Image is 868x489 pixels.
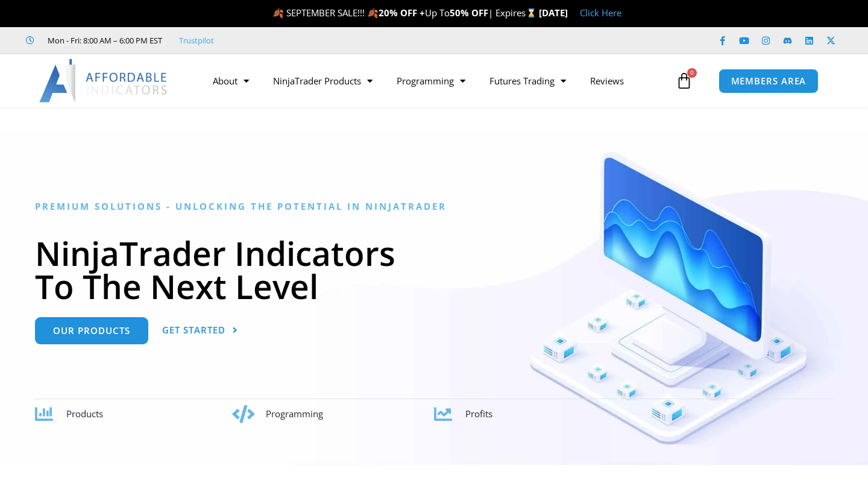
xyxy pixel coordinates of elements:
[261,67,385,95] a: NinjaTrader Products
[39,59,169,103] img: LogoAI | Affordable Indicators – NinjaTrader
[35,317,148,344] a: Our Products
[385,67,477,95] a: Programming
[465,408,492,420] span: Profits
[527,8,536,17] img: ⌛
[179,33,214,48] a: Trustpilot
[731,77,807,86] span: MEMBERS AREA
[266,408,323,420] span: Programming
[162,317,238,344] a: Get Started
[45,33,162,48] span: Mon - Fri: 8:00 AM – 6:00 PM EST
[719,69,819,93] a: MEMBERS AREA
[379,7,425,19] strong: 20% OFF +
[35,201,834,212] h6: Premium Solutions - Unlocking the Potential in NinjaTrader
[162,326,225,335] span: Get Started
[35,236,834,303] h1: NinjaTrader Indicators To The Next Level
[272,7,538,19] span: 🍂 SEPTEMBER SALE!!! 🍂 Up To | Expires
[201,67,673,95] nav: Menu
[658,63,711,98] a: 0
[578,67,636,95] a: Reviews
[687,68,697,78] span: 0
[580,7,621,19] a: Click Here
[201,67,261,95] a: About
[450,7,488,19] strong: 50% OFF
[477,67,578,95] a: Futures Trading
[53,326,130,335] span: Our Products
[66,408,103,420] span: Products
[539,7,568,19] strong: [DATE]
